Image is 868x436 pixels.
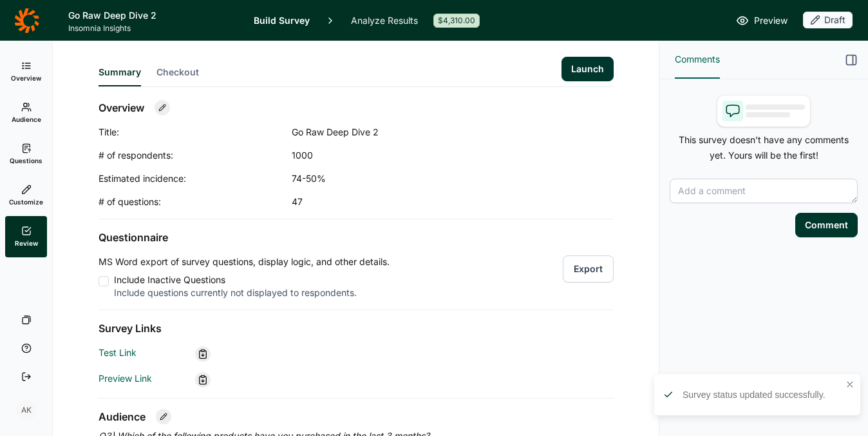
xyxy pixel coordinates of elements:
[114,286,390,299] div: Include questions currently not displayed to respondents.
[99,66,141,86] button: Summary
[5,175,47,216] a: Customize
[754,13,788,28] span: Preview
[433,14,480,28] div: $4,310.00
[5,92,47,134] a: Audience
[99,100,144,115] h2: Overview
[114,273,390,286] div: Include Inactive Questions
[15,239,38,248] span: Review
[99,321,614,336] h2: Survey Links
[12,115,41,124] span: Audience
[99,149,292,162] div: # of respondents:
[5,51,47,92] a: Overview
[99,373,152,384] a: Preview Link
[292,195,549,208] div: 47
[9,197,43,206] span: Customize
[156,66,199,79] span: Checkout
[292,149,549,162] div: 1000
[10,156,42,165] span: Questions
[68,8,238,23] h1: Go Raw Deep Dive 2
[670,132,858,163] p: This survey doesn't have any comments yet. Yours will be the first!
[5,134,47,175] a: Questions
[736,13,788,28] a: Preview
[99,347,137,358] a: Test Link
[68,23,238,34] span: Insomnia Insights
[195,346,211,362] div: Copy link
[675,41,720,79] button: Comments
[99,195,292,208] div: # of questions:
[99,230,614,245] h2: Questionnaire
[99,255,390,268] p: MS Word export of survey questions, display logic, and other details.
[795,213,858,237] button: Comment
[195,372,211,388] div: Copy link
[292,126,549,139] div: Go Raw Deep Dive 2
[99,126,292,139] div: Title:
[803,12,853,30] button: Draft
[16,400,37,421] div: AK
[5,216,47,257] a: Review
[563,255,614,282] button: Export
[675,52,720,67] span: Comments
[99,172,292,185] div: Estimated incidence:
[803,12,853,28] div: Draft
[99,409,146,424] h2: Audience
[561,57,614,81] button: Launch
[11,74,41,83] span: Overview
[683,388,841,401] div: Survey status updated successfully.
[292,172,549,185] div: 74-50%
